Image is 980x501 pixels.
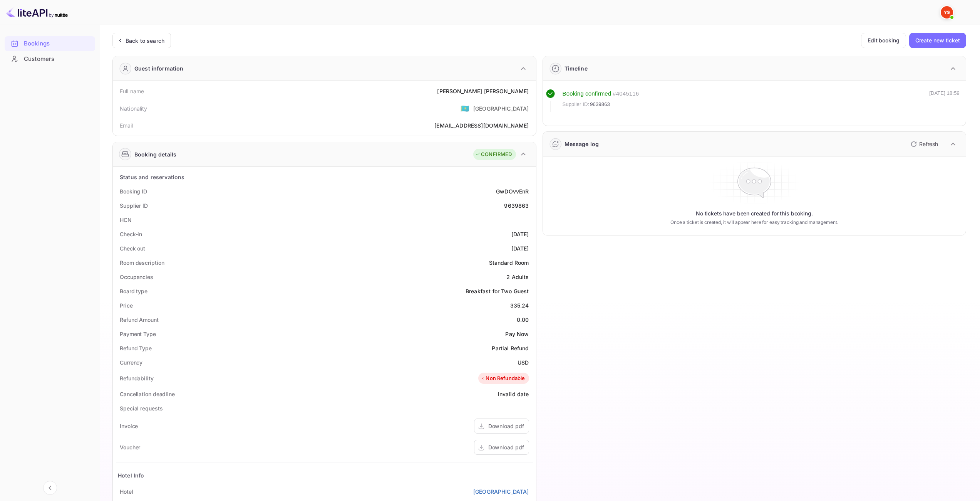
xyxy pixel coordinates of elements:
div: Hotel Info [118,471,144,479]
button: Refresh [906,138,941,150]
div: Room description [120,259,164,267]
div: # 4045116 [613,89,639,98]
div: Breakfast for Two Guest [466,287,529,295]
div: Customers [24,55,91,64]
div: Refund Amount [120,316,159,324]
div: USD [518,358,529,367]
div: Special requests [120,404,162,412]
div: Check-in [120,230,142,238]
p: No tickets have been created for this booking. [696,210,813,217]
a: Bookings [5,36,95,50]
div: Download pdf [488,422,524,430]
div: Refund Type [120,344,152,352]
div: Download pdf [488,443,524,451]
span: 9639863 [590,101,610,108]
img: Yandex Support [941,6,953,18]
div: Hotel [120,488,133,496]
div: Guest information [134,64,184,72]
div: Full name [120,87,144,95]
div: CONFIRMED [475,151,512,158]
p: Refresh [919,140,938,148]
div: HCN [120,216,132,224]
p: Once a ticket is created, it will appear here for easy tracking and management. [640,219,869,226]
span: Supplier ID: [563,101,590,108]
div: Non Refundable [480,375,525,382]
div: Voucher [120,443,140,451]
div: Message log [565,140,599,148]
span: United States [461,101,469,115]
div: Supplier ID [120,202,148,210]
a: Customers [5,52,95,66]
div: Price [120,301,133,309]
div: GwDOvvEnR [496,187,529,195]
div: 9639863 [504,202,529,210]
div: Cancellation deadline [120,390,175,398]
div: [DATE] 18:59 [929,89,960,112]
button: Create new ticket [909,33,966,48]
div: Check out [120,244,145,252]
div: Booking ID [120,187,147,195]
div: [PERSON_NAME] [PERSON_NAME] [437,87,529,95]
div: [GEOGRAPHIC_DATA] [473,104,529,113]
div: Invalid date [498,390,529,398]
div: 335.24 [510,301,529,309]
div: Customers [5,52,95,67]
div: Invoice [120,422,138,430]
button: Collapse navigation [43,481,57,495]
div: [DATE] [511,244,529,252]
div: Bookings [24,39,91,48]
div: Status and reservations [120,173,184,181]
div: Back to search [126,37,164,45]
div: 0.00 [517,316,529,324]
div: Booking confirmed [563,89,611,98]
div: Board type [120,287,147,295]
div: Bookings [5,36,95,51]
a: [GEOGRAPHIC_DATA] [473,488,529,496]
div: Booking details [134,150,176,158]
img: LiteAPI logo [6,6,68,18]
div: [EMAIL_ADDRESS][DOMAIN_NAME] [434,121,529,129]
div: 2 Adults [506,273,529,281]
div: Standard Room [489,259,529,267]
div: Currency [120,358,142,367]
div: [DATE] [511,230,529,238]
div: Pay Now [505,330,529,338]
div: Nationality [120,104,147,113]
div: Partial Refund [492,344,529,352]
div: Timeline [565,64,588,72]
button: Edit booking [861,33,906,48]
div: Refundability [120,374,154,382]
div: Occupancies [120,273,153,281]
div: Payment Type [120,330,156,338]
div: Email [120,121,133,129]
